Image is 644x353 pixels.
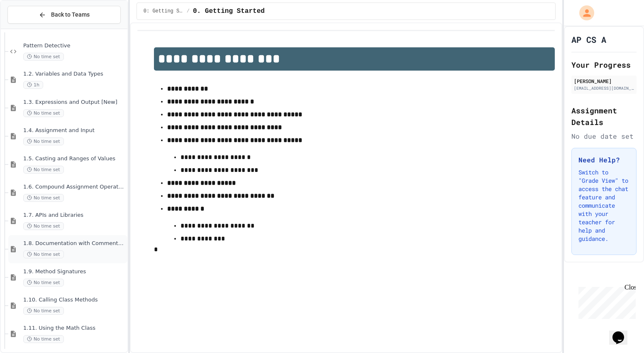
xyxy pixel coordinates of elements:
[144,8,183,15] span: 0: Getting Started
[575,284,636,319] iframe: chat widget
[23,325,126,332] span: 1.11. Using the Math Class
[23,240,126,247] span: 1.8. Documentation with Comments and Preconditions
[193,6,265,16] span: 0. Getting Started
[571,59,637,71] h2: Your Progress
[23,222,64,230] span: No time set
[51,10,90,19] span: Back to Teams
[571,3,596,22] div: My Account
[7,6,121,24] button: Back to Teams
[23,335,64,343] span: No time set
[23,212,126,219] span: 1.7. APIs and Libraries
[23,307,64,315] span: No time set
[23,127,126,134] span: 1.4. Assignment and Input
[23,155,126,162] span: 1.5. Casting and Ranges of Values
[609,320,636,345] iframe: chat widget
[23,53,64,61] span: No time set
[574,77,634,85] div: [PERSON_NAME]
[23,268,126,275] span: 1.9. Method Signatures
[571,105,637,128] h2: Assignment Details
[23,297,126,304] span: 1.10. Calling Class Methods
[574,85,634,91] div: [EMAIL_ADDRESS][DOMAIN_NAME]
[23,99,126,106] span: 1.3. Expressions and Output [New]
[23,194,64,202] span: No time set
[571,131,637,141] div: No due date set
[187,8,190,15] span: /
[578,155,629,165] h3: Need Help?
[578,168,629,243] p: Switch to "Grade View" to access the chat feature and communicate with your teacher for help and ...
[23,71,126,78] span: 1.2. Variables and Data Types
[3,3,57,53] div: Chat with us now!Close
[23,279,64,287] span: No time set
[23,166,64,174] span: No time set
[23,184,126,191] span: 1.6. Compound Assignment Operators
[23,109,64,117] span: No time set
[23,81,43,89] span: 1h
[571,34,606,45] h1: AP CS A
[23,42,126,49] span: Pattern Detective
[23,250,64,258] span: No time set
[23,137,64,145] span: No time set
